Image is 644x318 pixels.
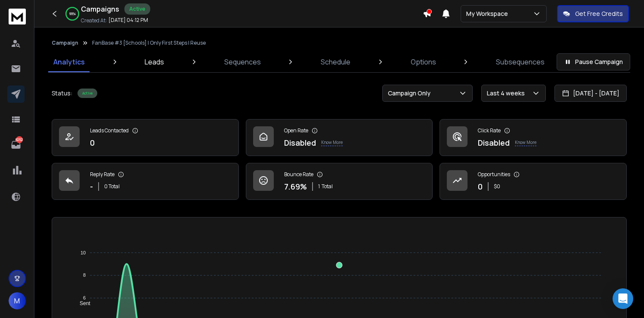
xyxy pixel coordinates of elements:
h1: Campaigns [81,4,119,14]
span: 1 [318,183,320,190]
p: Opportunities [478,171,510,178]
p: Last 4 weeks [487,89,528,98]
p: Schedule [321,57,350,67]
a: Opportunities0$0 [440,163,627,200]
p: 0 [478,180,483,193]
p: Analytics [53,57,85,67]
p: 8252 [16,136,23,143]
button: M [9,292,26,309]
a: Options [406,52,441,72]
a: Sequences [219,52,266,72]
p: Open Rate [284,127,308,134]
p: FanBase #3 [Schools] | Only First Steps | Reuse [92,40,206,46]
p: [DATE] 04:12 PM [108,17,148,24]
p: Created At: [81,17,107,24]
p: Get Free Credits [575,9,623,18]
a: 8252 [7,136,25,153]
a: Leads Contacted0 [52,119,239,156]
tspan: 8 [83,273,86,278]
p: Disabled [284,137,316,149]
p: My Workspace [466,9,511,18]
a: Subsequences [491,52,550,72]
p: Leads [145,57,164,67]
p: Campaign Only [388,89,434,98]
a: Bounce Rate7.69%1Total [246,163,433,200]
button: [DATE] - [DATE] [554,85,627,102]
div: Active [124,3,150,15]
p: Bounce Rate [284,171,313,178]
p: Sequences [224,57,261,67]
p: Know More [321,139,343,146]
div: Active [77,89,97,98]
p: Options [411,57,436,67]
p: 99 % [69,11,76,16]
p: - [90,180,93,193]
p: Status: [52,89,72,98]
button: Campaign [52,40,78,46]
a: Analytics [48,52,90,72]
a: Schedule [316,52,356,72]
button: Get Free Credits [557,5,629,22]
span: Total [322,183,333,190]
a: Leads [139,52,169,72]
div: Open Intercom Messenger [613,288,633,309]
tspan: 10 [80,250,86,255]
button: Pause Campaign [557,53,630,70]
p: $ 0 [494,183,500,190]
img: logo [9,9,26,24]
p: 0 Total [104,183,120,190]
span: Sent [73,300,90,306]
p: 7.69 % [284,180,307,193]
p: Know More [515,139,536,146]
p: Reply Rate [90,171,115,178]
p: Click Rate [478,127,501,134]
p: Leads Contacted [90,127,129,134]
a: Open RateDisabledKnow More [246,119,433,156]
p: 0 [90,137,95,149]
a: Reply Rate-0 Total [52,163,239,200]
tspan: 6 [83,295,86,300]
p: Subsequences [496,57,545,67]
p: Disabled [478,137,510,149]
a: Click RateDisabledKnow More [440,119,627,156]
